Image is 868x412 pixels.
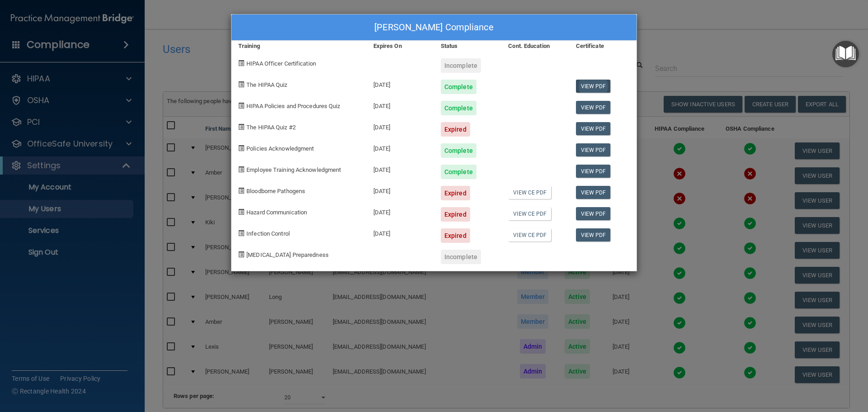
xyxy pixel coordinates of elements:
a: View PDF [576,80,611,93]
div: [DATE] [367,73,434,94]
span: Policies Acknowledgment [246,145,314,152]
a: View PDF [576,101,611,114]
button: Open Resource Center [832,41,859,67]
div: Complete [441,143,476,158]
div: Complete [441,80,476,94]
span: Employee Training Acknowledgment [246,166,341,173]
div: [DATE] [367,137,434,158]
div: Cont. Education [501,41,569,52]
span: The HIPAA Quiz #2 [246,124,296,131]
div: Status [434,41,501,52]
span: [MEDICAL_DATA] Preparedness [246,251,329,258]
div: Complete [441,165,476,179]
span: Bloodborne Pathogens [246,188,305,194]
div: Complete [441,101,476,115]
div: Incomplete [441,250,481,264]
span: HIPAA Policies and Procedures Quiz [246,103,340,109]
a: View PDF [576,228,611,242]
div: Training [231,41,367,52]
span: Infection Control [246,230,290,237]
div: [DATE] [367,158,434,179]
a: View CE PDF [508,186,551,199]
div: [PERSON_NAME] Compliance [231,14,637,41]
a: View CE PDF [508,207,551,220]
a: View PDF [576,122,611,135]
div: Expires On [367,41,434,52]
a: View PDF [576,186,611,199]
div: [DATE] [367,94,434,115]
a: View PDF [576,143,611,156]
span: The HIPAA Quiz [246,81,287,88]
div: [DATE] [367,222,434,243]
a: View CE PDF [508,228,551,242]
div: Incomplete [441,58,481,73]
span: HIPAA Officer Certification [246,60,316,67]
div: Certificate [569,41,637,52]
div: [DATE] [367,115,434,137]
div: Expired [441,186,470,200]
span: Hazard Communication [246,209,307,216]
div: [DATE] [367,179,434,200]
div: [DATE] [367,200,434,222]
a: View PDF [576,207,611,220]
div: Expired [441,228,470,243]
div: Expired [441,122,470,137]
div: Expired [441,207,470,222]
a: View PDF [576,165,611,178]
